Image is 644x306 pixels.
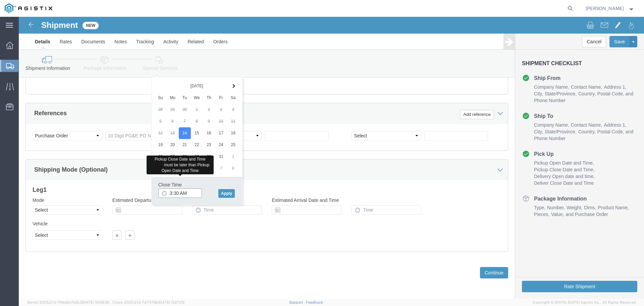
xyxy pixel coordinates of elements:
span: [DATE] 11:37:29 [158,300,184,304]
img: logo [5,3,52,13]
a: Feedback [306,300,323,304]
span: Marcel Irwin [586,5,624,12]
span: Server: 2025.21.0-769a9a7b8c3 [27,300,109,304]
span: Client: 2025.21.0-7d7479b [112,300,184,304]
button: [PERSON_NAME] [585,4,635,12]
a: Support [289,300,306,304]
span: [DATE] 10:09:35 [82,300,109,304]
iframe: FS Legacy Container [19,17,644,299]
span: Copyright © [DATE]-[DATE] Agistix Inc., All Rights Reserved [533,300,636,305]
